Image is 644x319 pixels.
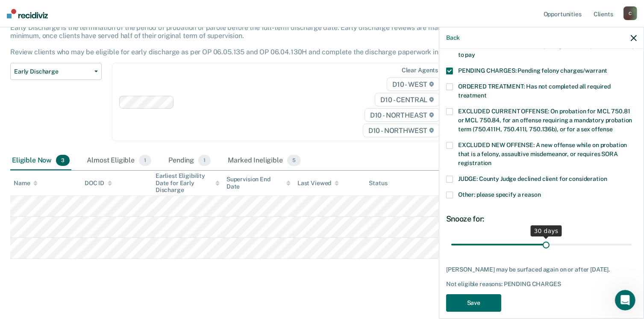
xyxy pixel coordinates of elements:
span: D10 - NORTHEAST [365,108,440,122]
div: Marked Ineligible [226,151,303,170]
span: 5 [287,155,301,166]
div: Snooze for: [446,214,637,224]
img: Recidiviz [7,9,48,18]
div: [PERSON_NAME] may be surfaced again on or after [DATE]. [446,266,637,273]
span: D10 - CENTRAL [375,93,440,106]
div: 30 days [531,225,562,236]
p: Early Discharge is the termination of the period of probation or parole before the full-term disc... [10,24,470,56]
div: DOC ID [85,180,112,187]
div: Name [14,180,38,187]
span: D10 - WEST [387,77,440,91]
div: Status [369,180,387,187]
div: C [623,6,637,20]
span: PENDING CHARGES: Pending felony charges/warrant [458,67,607,74]
div: Last Viewed [297,180,339,187]
button: Save [446,294,501,312]
span: EXCLUDED CURRENT OFFENSE: On probation for MCL 750.81 or MCL 750.84, for an offense requiring a m... [458,108,632,133]
span: Early Discharge [14,68,91,75]
div: Earliest Eligibility Date for Early Discharge [156,172,220,194]
span: EXCLUDED NEW OFFENSE: A new offense while on probation that is a felony, assaultive misdemeanor, ... [458,142,627,166]
span: ORDERED TREATMENT: Has not completed all required treatment [458,83,611,99]
span: Other: please specify a reason [458,191,541,198]
div: Supervision End Date [226,176,291,190]
div: Clear agents [402,67,438,74]
iframe: Intercom live chat [615,290,635,310]
div: Eligible Now [10,151,71,170]
span: 1 [139,155,151,166]
div: Pending [167,151,212,170]
span: 3 [56,155,70,166]
div: Not eligible reasons: PENDING CHARGES [446,281,637,288]
span: D10 - NORTHWEST [363,124,440,137]
button: Back [446,34,460,41]
div: Almost Eligible [85,151,153,170]
span: 1 [198,155,211,166]
span: JUDGE: County Judge declined client for consideration [458,175,607,182]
